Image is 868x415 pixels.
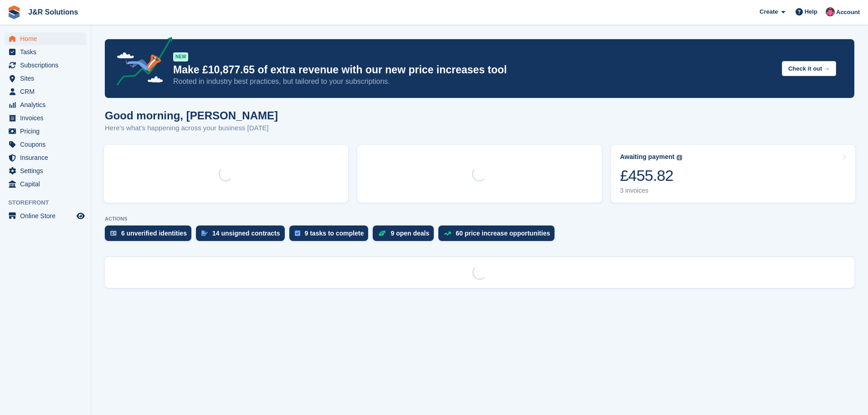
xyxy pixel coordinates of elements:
[20,112,75,124] span: Invoices
[212,230,280,237] div: 14 unsigned contracts
[20,210,75,222] span: Online Store
[5,85,86,98] a: menu
[611,145,855,203] a: Awaiting payment £455.82 3 invoices
[289,225,373,246] a: 9 tasks to complete
[20,138,75,151] span: Coupons
[20,46,75,58] span: Tasks
[20,151,75,164] span: Insurance
[201,231,208,236] img: contract_signature_icon-13c848040528278c33f63329250d36e43548de30e8caae1d1a13099fd9432cc5.svg
[373,225,438,246] a: 9 open deals
[620,153,675,161] div: Awaiting payment
[5,98,86,111] a: menu
[5,210,86,222] a: menu
[5,125,86,138] a: menu
[378,230,386,236] img: deal-1b604bf984904fb50ccaf53a9ad4b4a5d6e5aea283cecdc64d6e3604feb123c2.svg
[173,52,188,61] div: NEW
[5,112,86,124] a: menu
[620,166,683,185] div: £455.82
[173,63,775,77] p: Make £10,877.65 of extra revenue with our new price increases tool
[677,155,682,160] img: icon-info-grey-7440780725fd019a000dd9b08b2336e03edf1995a4989e88bcd33f0948082b44.svg
[109,37,173,89] img: price-adjustments-announcement-icon-8257ccfd72463d97f412b2fc003d46551f7dbcb40ab6d574587a9cd5c0d94...
[5,72,86,85] a: menu
[196,225,289,246] a: 14 unsigned contracts
[5,178,86,190] a: menu
[20,59,75,72] span: Subscriptions
[121,230,187,237] div: 6 unverified identities
[173,77,775,87] p: Rooted in industry best practices, but tailored to your subscriptions.
[760,7,778,16] span: Create
[438,225,559,246] a: 60 price increase opportunities
[105,225,196,246] a: 6 unverified identities
[5,59,86,72] a: menu
[20,98,75,111] span: Analytics
[75,210,86,221] a: Preview store
[25,5,82,20] a: J&R Solutions
[826,7,835,16] img: Julie Morgan
[836,8,860,17] span: Account
[105,109,278,122] h1: Good morning, [PERSON_NAME]
[8,198,91,207] span: Storefront
[20,164,75,177] span: Settings
[20,85,75,98] span: CRM
[805,7,817,16] span: Help
[7,5,21,19] img: stora-icon-8386f47178a22dfd0bd8f6a31ec36ba5ce8667c1dd55bd0f319d3a0aa187defe.svg
[5,138,86,151] a: menu
[5,151,86,164] a: menu
[105,216,854,222] p: ACTIONS
[456,230,550,237] div: 60 price increase opportunities
[444,231,451,236] img: price_increase_opportunities-93ffe204e8149a01c8c9dc8f82e8f89637d9d84a8eef4429ea346261dce0b2c0.svg
[20,72,75,85] span: Sites
[5,164,86,177] a: menu
[5,46,86,58] a: menu
[20,178,75,190] span: Capital
[295,231,300,236] img: task-75834270c22a3079a89374b754ae025e5fb1db73e45f91037f5363f120a921f8.svg
[20,125,75,138] span: Pricing
[20,32,75,45] span: Home
[105,123,278,133] p: Here's what's happening across your business [DATE]
[620,187,683,195] div: 3 invoices
[305,230,364,237] div: 9 tasks to complete
[782,61,836,76] button: Check it out →
[390,230,429,237] div: 9 open deals
[5,32,86,45] a: menu
[110,231,117,236] img: verify_identity-adf6edd0f0f0b5bbfe63781bf79b02c33cf7c696d77639b501bdc392416b5a36.svg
